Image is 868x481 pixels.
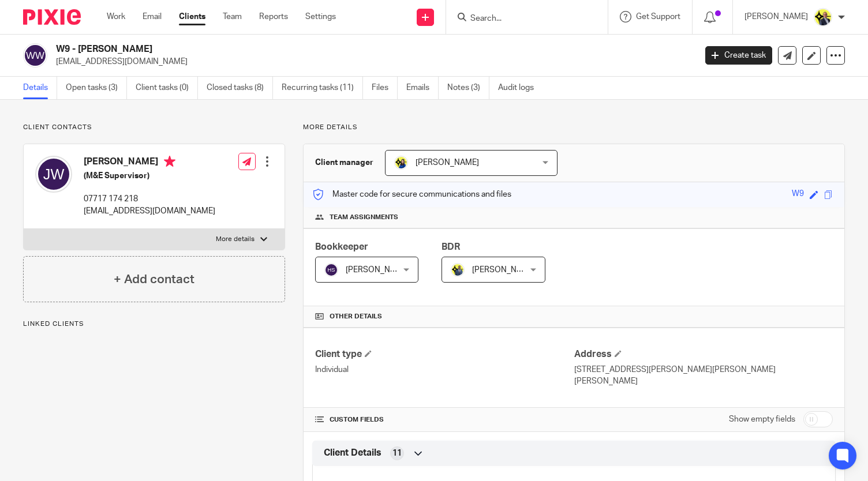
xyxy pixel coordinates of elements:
p: [PERSON_NAME] [744,11,808,22]
p: Linked clients [23,320,285,329]
a: Closed tasks (8) [207,77,273,99]
a: Notes (3) [447,77,489,99]
p: Client contacts [23,123,285,132]
a: Reports [259,11,288,22]
div: W9 [792,188,804,201]
span: 11 [392,448,402,459]
p: More details [303,123,845,132]
h3: Client manager [315,157,373,168]
a: Clients [179,11,205,22]
a: Settings [305,11,336,22]
span: [PERSON_NAME] [472,266,536,274]
a: Emails [406,77,439,99]
p: More details [216,235,255,244]
span: Client Details [324,447,381,459]
h2: W9 - [PERSON_NAME] [56,43,562,55]
p: [EMAIL_ADDRESS][DOMAIN_NAME] [56,56,688,67]
input: Search [469,14,573,24]
a: Details [23,77,57,99]
span: [PERSON_NAME] [416,159,479,167]
span: Bookkeeper [315,242,368,251]
img: svg%3E [324,263,338,277]
img: Pixie [23,9,81,25]
a: Email [143,11,162,22]
span: BDR [442,242,460,251]
label: Show empty fields [729,414,795,425]
a: Client tasks (0) [136,77,198,99]
a: Create task [705,46,772,65]
img: Dennis-Starbridge.jpg [451,263,465,277]
h5: (M&E Supervisor) [84,170,215,182]
span: [PERSON_NAME] [346,266,409,274]
a: Recurring tasks (11) [282,77,363,99]
span: Other details [330,312,382,321]
i: Primary [164,156,175,167]
h4: Client type [315,348,574,360]
img: svg%3E [35,156,72,193]
p: [EMAIL_ADDRESS][DOMAIN_NAME] [84,205,215,217]
h4: + Add contact [114,270,194,288]
a: Team [223,11,242,22]
img: svg%3E [23,43,47,67]
p: [STREET_ADDRESS][PERSON_NAME][PERSON_NAME][PERSON_NAME] [574,364,833,388]
a: Audit logs [498,77,542,99]
a: Work [107,11,125,22]
span: Team assignments [330,213,398,222]
a: Open tasks (3) [66,77,127,99]
img: Bobo-Starbridge%201.jpg [394,156,408,170]
span: Get Support [636,13,680,21]
p: 07717 174 218 [84,193,215,205]
p: Individual [315,364,574,375]
a: Files [372,77,398,99]
p: Master code for secure communications and files [312,189,511,200]
h4: Address [574,348,833,360]
h4: CUSTOM FIELDS [315,415,574,424]
img: Dan-Starbridge%20(1).jpg [814,8,832,27]
h4: [PERSON_NAME] [84,156,215,170]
